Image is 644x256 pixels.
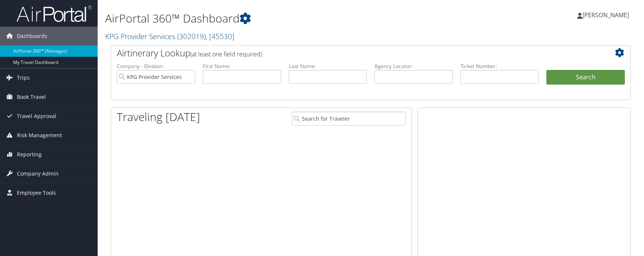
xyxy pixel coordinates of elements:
h1: Traveling [DATE] [117,109,200,125]
input: Search for Traveler [292,112,406,126]
label: Last Name: [289,62,367,70]
span: Risk Management [17,126,62,145]
span: Reporting [17,145,42,164]
span: Employee Tools [17,183,56,202]
img: airportal-logo.png [17,5,92,23]
span: Dashboards [17,27,47,45]
span: Company Admin [17,164,59,183]
span: ( 302019 ) [177,31,206,41]
label: Company - Division: [117,62,195,70]
span: (at least one field required) [190,50,262,58]
span: Book Travel [17,88,46,106]
span: [PERSON_NAME] [582,11,629,19]
span: , [ 45530 ] [206,31,234,41]
a: KPG Provider Services [105,31,234,41]
span: Travel Approval [17,107,56,126]
label: First Name: [203,62,281,70]
h2: Airtinerary Lookup [117,47,582,59]
label: Agency Locator: [374,62,453,70]
button: Search [546,70,625,85]
h1: AirPortal 360™ Dashboard [105,11,459,26]
span: Trips [17,68,30,87]
a: [PERSON_NAME] [577,4,636,26]
label: Ticket Number: [460,62,539,70]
